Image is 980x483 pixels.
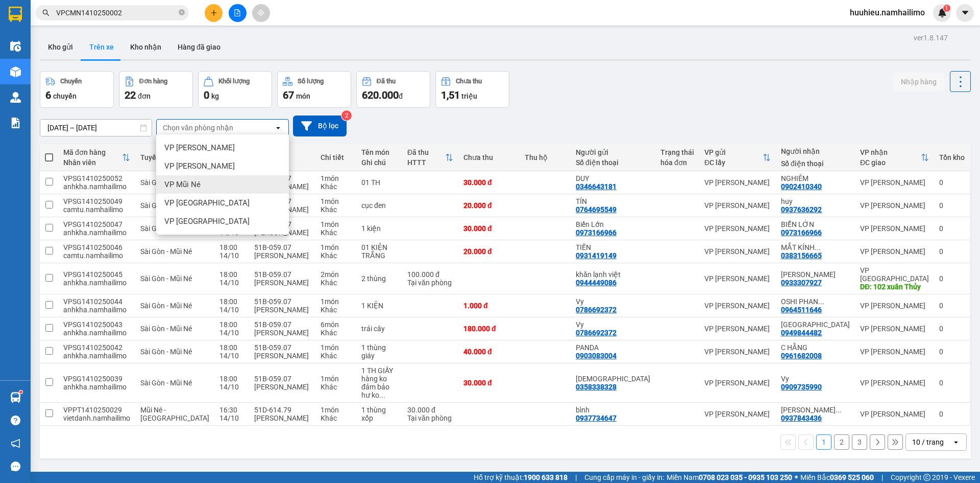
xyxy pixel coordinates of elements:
span: file-add [234,9,241,16]
div: Khác [321,182,351,191]
span: message [11,462,20,471]
div: 0 [939,224,965,233]
span: question-circle [11,416,20,425]
div: trái cây [361,325,397,333]
strong: 0708 023 035 - 0935 103 250 [699,473,792,481]
div: Tại văn phòng [407,414,453,422]
span: 246/2 [PERSON_NAME], MŨI NÉ [97,48,217,101]
div: Vy [781,375,850,383]
span: đ [399,92,403,100]
div: 18:00 [219,243,244,251]
div: Chưa thu [456,78,482,85]
span: Mũi Né - [GEOGRAPHIC_DATA] [140,406,209,422]
div: Khác [321,329,351,337]
div: khăn lạnh việt [576,270,650,279]
div: 0902410340 [781,182,822,191]
button: Khối lượng0kg [198,71,272,108]
span: Sài Gòn - Mũi Né [140,247,192,256]
span: Sài Gòn - Mũi Né [140,348,192,356]
button: Kho gửi [40,35,81,59]
div: camtu.namhailimo [63,251,130,260]
div: 14/10 [219,383,244,391]
div: anhkha.namhailimo [63,182,130,191]
div: Khác [321,251,351,260]
button: Trên xe [81,35,122,59]
div: 18:00 [219,297,244,306]
div: Khác [321,383,351,391]
div: 14/10 [219,329,244,337]
sup: 1 [943,5,950,12]
div: VPSG1410250045 [63,270,130,279]
div: Biển Lớn [576,220,650,228]
th: Toggle SortBy [58,144,135,171]
span: VP [PERSON_NAME] [164,143,235,153]
div: 0786692372 [576,329,617,337]
span: 6 [45,89,51,101]
div: Chuyến [60,78,82,85]
div: vietdanh.namhailimo [63,414,130,422]
div: Tuyến [140,153,209,162]
div: 51D-614.79 [254,406,310,414]
div: VP [PERSON_NAME] [704,178,771,187]
div: 0973166966 [576,228,617,237]
img: warehouse-icon [10,92,21,103]
div: 14/10 [219,306,244,314]
div: 30.000 đ [463,379,514,387]
div: 0961682008 [781,352,822,360]
div: VP [PERSON_NAME] [860,178,929,187]
div: 18:00 [219,343,244,352]
div: 14/10 [219,251,244,260]
sup: 2 [341,110,352,121]
span: notification [11,439,20,448]
div: 0786692372 [576,306,617,314]
span: VP [PERSON_NAME] [164,161,235,171]
div: 0933307927 [781,279,822,287]
button: file-add [229,4,247,22]
div: 0937636292 [781,205,822,214]
div: 30.000 đ [407,406,453,414]
strong: 1900 633 818 [524,473,568,481]
div: bình [576,406,650,414]
div: PANDA [576,343,650,352]
div: 0973166966 [781,228,822,237]
div: Chưa thu [463,153,514,162]
div: Tên món [361,148,397,156]
span: ⚪️ [795,475,798,479]
div: Khác [321,306,351,314]
span: 1,51 [441,89,460,101]
div: Đơn hàng [139,78,167,85]
div: 2 thùng [361,274,397,283]
div: VP [PERSON_NAME] [704,325,771,333]
div: 0937843436 [781,414,822,422]
div: 51B-059.07 [254,243,310,251]
div: NGHIÊM [781,174,850,182]
span: plus [210,9,217,16]
div: 51B-059.07 [254,343,310,352]
span: close-circle [179,8,185,18]
div: 1 KIỆN [361,302,397,310]
div: VPSG1410250047 [63,220,130,228]
svg: open [274,124,282,132]
div: anhkha.namhailimo [63,383,130,391]
div: camtu.namhailimo [63,205,130,214]
div: 0944449086 [576,279,617,287]
div: Khác [321,352,351,360]
div: anhkha.namhailimo [63,279,130,287]
span: ... [818,297,824,306]
div: VP [PERSON_NAME] [860,224,929,233]
div: VP [PERSON_NAME] [704,247,771,256]
div: 0937734647 [576,414,617,422]
div: [PERSON_NAME] [254,414,310,422]
div: VPSG1410250052 [63,174,130,182]
span: Sài Gòn - Mũi Né [140,224,192,233]
div: VP [PERSON_NAME] [704,224,771,233]
div: 0938154111 [97,33,217,48]
div: DĐ: 102 xuân Thủy [860,283,929,291]
button: Nhập hàng [893,73,945,91]
div: Vy [576,297,650,306]
div: anhkha.namhailimo [63,352,130,360]
div: C HẰNG [781,343,850,352]
div: VP [PERSON_NAME] [860,247,929,256]
div: 0 [939,325,965,333]
div: Khác [321,414,351,422]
